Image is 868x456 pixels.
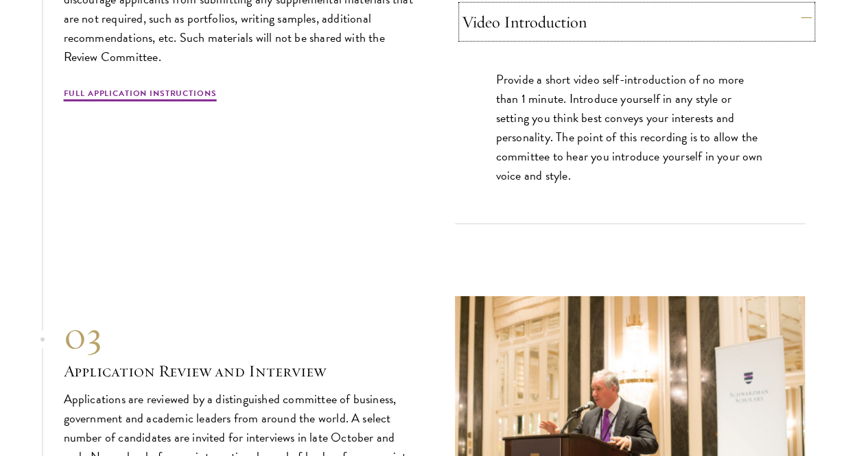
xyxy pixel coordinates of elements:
a: Full Application Instructions [64,87,217,104]
button: Video Introduction [462,5,812,38]
div: 03 [64,311,414,359]
p: Provide a short video self-introduction of no more than 1 minute. Introduce yourself in any style... [496,70,764,185]
h3: Application Review and Interview [64,359,414,383]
